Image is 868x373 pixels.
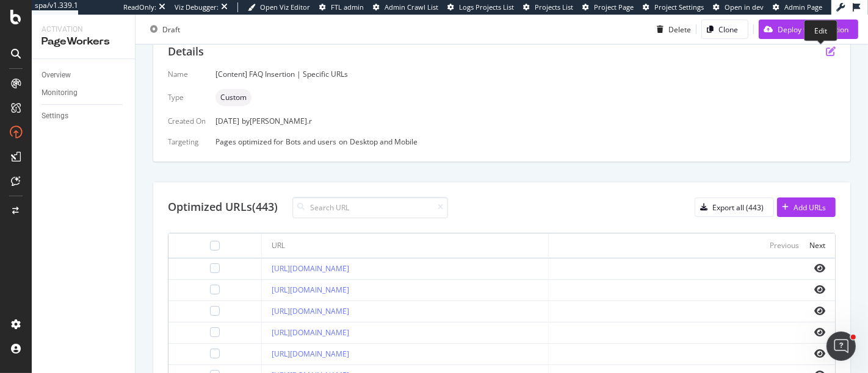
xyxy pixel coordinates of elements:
div: Created On [168,116,206,126]
div: Targeting [168,137,206,147]
button: Clone [701,20,748,39]
div: Overview [42,69,71,82]
div: Previous [770,240,799,250]
div: [DATE] [215,116,836,126]
div: Next [809,240,825,250]
i: eye [814,327,825,337]
span: Project Page [594,2,634,12]
div: Clone [718,24,738,34]
div: Optimized URLs (443) [168,199,278,215]
i: eye [814,349,825,358]
div: Type [168,92,206,102]
button: Delete [652,20,691,39]
a: Logs Projects List [447,2,514,12]
a: Admin Crawl List [373,2,438,12]
div: URL [272,240,285,251]
button: Previous [770,238,799,253]
input: Search URL [292,197,448,218]
i: eye [814,263,825,273]
a: FTL admin [319,2,364,12]
div: Draft [162,24,180,34]
a: Settings [42,110,126,123]
button: Next [809,238,825,253]
a: Overview [42,69,126,82]
div: Edit [804,20,837,41]
div: pen-to-square [826,46,836,56]
span: Project Settings [654,2,704,12]
div: [Content] FAQ Insertion | Specific URLs [215,69,836,79]
span: Open in dev [725,2,764,12]
span: Projects List [535,2,573,12]
iframe: Intercom live chat [826,332,856,361]
a: Admin Page [773,2,822,12]
div: PageWorkers [42,35,125,49]
div: Desktop and Mobile [350,137,418,147]
button: Add URLs [777,197,836,217]
div: Monitoring [42,87,78,99]
span: Admin Crawl List [385,2,438,12]
span: FTL admin [331,2,364,12]
a: [URL][DOMAIN_NAME] [272,285,349,295]
a: Projects List [523,2,573,12]
div: Details [168,44,204,60]
a: Open in dev [713,2,764,12]
a: [URL][DOMAIN_NAME] [272,327,349,338]
div: Viz Debugger: [175,2,219,12]
a: [URL][DOMAIN_NAME] [272,263,349,274]
div: Name [168,69,206,79]
a: [URL][DOMAIN_NAME] [272,349,349,359]
div: Activation [42,24,125,35]
button: Deploy to production [759,20,858,39]
div: Bots and users [286,137,336,147]
a: Open Viz Editor [248,2,310,12]
span: Open Viz Editor [260,2,310,12]
a: Project Page [582,2,634,12]
div: Deploy to production [778,24,848,34]
div: Export all (443) [712,202,764,213]
a: [URL][DOMAIN_NAME] [272,306,349,316]
div: neutral label [215,89,251,106]
span: Custom [220,94,247,101]
div: ReadOnly: [123,2,156,12]
i: eye [814,285,825,294]
button: Export all (443) [695,197,774,217]
div: by [PERSON_NAME].r [242,116,312,126]
span: Admin Page [784,2,822,12]
div: Delete [668,24,691,34]
a: Monitoring [42,87,126,99]
div: Add URLs [794,202,826,213]
div: Settings [42,110,68,123]
a: Project Settings [643,2,704,12]
span: Logs Projects List [459,2,514,12]
i: eye [814,306,825,316]
div: Pages optimized for on [215,137,836,147]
